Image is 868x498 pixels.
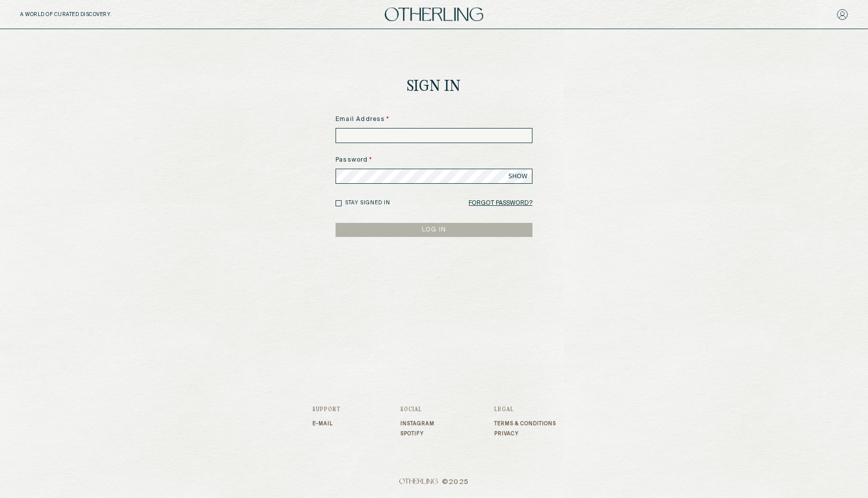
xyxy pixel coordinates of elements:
img: logo [385,8,483,21]
span: SHOW [508,172,527,180]
h3: Social [400,407,435,413]
label: Email Address [336,115,532,124]
span: © 2025 [312,478,556,486]
a: Instagram [400,421,435,427]
a: Spotify [400,431,435,437]
a: Privacy [494,431,556,437]
a: Terms & Conditions [494,421,556,427]
a: Forgot Password? [469,196,532,210]
h3: Legal [494,407,556,413]
h3: Support [312,407,341,413]
label: Password [336,156,532,165]
button: LOG IN [336,223,532,237]
h1: Sign In [407,79,461,95]
label: Stay signed in [345,199,390,207]
h5: A WORLD OF CURATED DISCOVERY. [20,12,155,18]
a: E-mail [312,421,341,427]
